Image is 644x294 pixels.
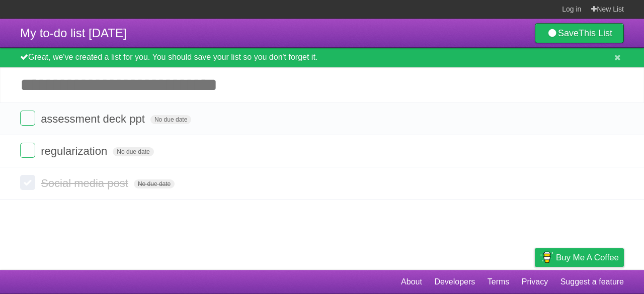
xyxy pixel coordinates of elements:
[434,272,475,291] a: Developers
[20,111,35,126] label: Done
[41,113,147,125] span: assessment deck ppt
[535,248,624,267] a: Buy me a coffee
[522,272,548,291] a: Privacy
[560,272,624,291] a: Suggest a feature
[134,179,175,188] span: No due date
[20,26,127,40] span: My to-do list [DATE]
[401,272,422,291] a: About
[579,28,612,38] b: This List
[113,147,153,156] span: No due date
[41,177,131,189] span: Social media post
[540,249,553,266] img: Buy me a coffee
[20,143,35,158] label: Done
[556,249,619,266] span: Buy me a coffee
[488,272,510,291] a: Terms
[535,23,624,43] a: SaveThis List
[150,115,191,124] span: No due date
[20,175,35,190] label: Done
[41,145,110,157] span: regularization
